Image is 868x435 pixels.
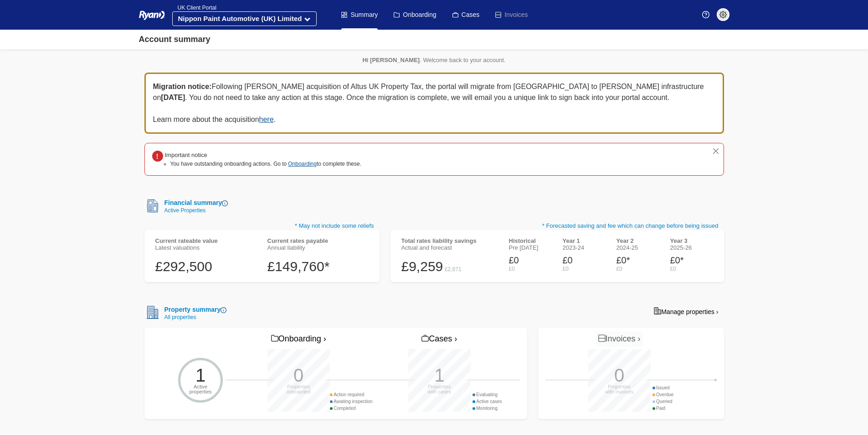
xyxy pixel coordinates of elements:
[670,237,713,244] div: Year 3
[269,331,329,347] a: Onboarding ›
[161,208,228,213] div: Active Properties
[288,161,317,167] a: Onboarding
[155,244,257,251] div: Latest valuations
[670,244,713,251] div: 2025-26
[161,314,227,320] div: All properties
[401,237,498,244] div: Total rates liability savings
[702,11,709,18] img: Help
[563,244,606,251] div: 2023-24
[161,305,227,314] div: Property summary
[259,115,274,123] a: here
[712,147,720,155] button: close
[509,244,552,251] div: Pre [DATE]
[139,33,211,46] div: Account summary
[172,5,216,11] span: UK Client Portal
[473,391,502,398] div: Evaluating
[648,304,724,319] a: Manage properties ›
[155,237,257,244] div: Current rateable value
[652,391,674,398] div: Overdue
[563,237,606,244] div: Year 1
[652,398,674,405] div: Queried
[509,255,552,266] div: £0
[267,244,369,251] div: Annual liability
[153,83,212,90] b: Migration notice:
[445,266,462,273] div: £2,871
[170,160,362,168] li: You have outstanding onboarding actions. Go to to complete these.
[144,221,380,231] p: * May not include some reliefs
[390,221,724,231] p: * Forecasted saving and fee which can change before being issued
[267,258,369,275] div: £149,760*
[719,11,727,18] img: settings
[563,255,606,266] div: £0
[616,244,659,251] div: 2024-25
[419,331,459,347] a: Cases ›
[267,237,369,244] div: Current rates payable
[509,237,552,244] div: Historical
[330,405,373,412] div: Completed
[161,94,185,101] b: [DATE]
[144,73,724,134] div: Following [PERSON_NAME] acquisition of Altus UK Property Tax, the portal will migrate from [GEOGR...
[401,258,443,275] div: £9,259
[473,405,502,412] div: Monitoring
[178,15,302,22] strong: Nippon Paint Automotive (UK) Limited
[652,384,674,391] div: Issued
[362,57,420,63] strong: Hi [PERSON_NAME]
[509,266,552,272] div: £0
[473,398,502,405] div: Active cases
[172,11,317,26] button: Nippon Paint Automotive (UK) Limited
[616,237,659,244] div: Year 2
[616,266,659,272] div: £0
[563,266,606,272] div: £0
[401,244,498,251] div: Actual and forecast
[165,151,362,160] div: Important notice
[144,57,724,63] p: . Welcome back to your account.
[155,258,257,275] div: £292,500
[670,266,713,272] div: £0
[161,198,228,208] div: Financial summary
[652,405,674,412] div: Paid
[330,398,373,405] div: Awaiting inspection
[330,391,373,398] div: Action required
